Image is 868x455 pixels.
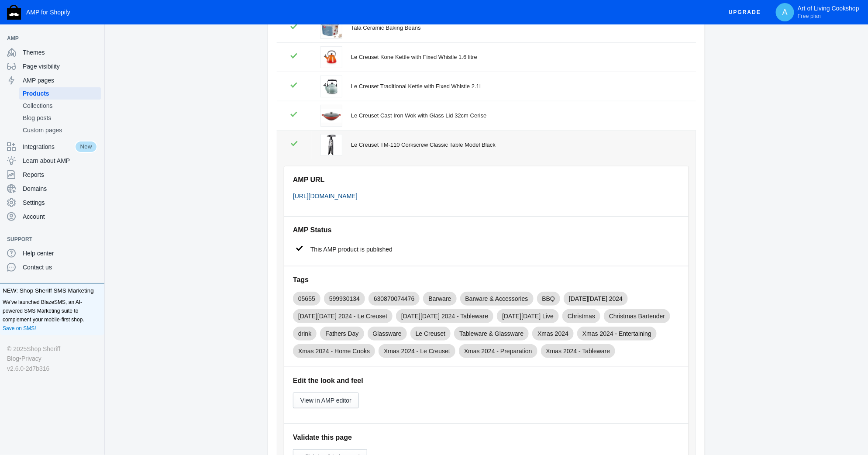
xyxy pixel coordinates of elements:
[23,126,97,134] span: Custom pages
[351,82,685,91] div: Le Creuset Traditional Kettle with Fixed Whistle 2.1L
[321,134,342,155] img: LeCreusetTM-110CorkscrewClassicTableModelBlack-4.jpg
[781,8,789,17] span: A
[604,309,670,323] mat-chip: Christmas Bartender
[369,292,420,306] mat-chip: 630870074476
[23,170,97,179] span: Reports
[3,73,101,87] a: AMP pages
[541,344,616,358] mat-chip: Xmas 2024 - Tableware
[321,76,342,97] img: le-creuset-traditional-kettle-with-fixed-whistle-2.1l-sea-salt-40102027170000_5616673e-ac76-4a05-...
[293,393,359,408] button: View in AMP editor
[722,4,768,21] button: Upgrade
[75,141,97,153] span: New
[3,168,101,182] a: Reports
[351,141,685,149] div: Le Creuset TM-110 Corkscrew Classic Table Model Black
[23,212,97,221] span: Account
[300,397,351,404] span: View in AMP editor
[798,5,859,20] p: Art of Living Cookshop
[379,344,455,358] mat-chip: Xmas 2024 - Le Creuset
[89,238,103,241] button: Add a sales channel
[7,364,97,373] div: v2.6.0-2d7b316
[23,48,97,57] span: Themes
[7,34,89,43] span: AMP
[7,5,21,20] img: Shop Sheriff Logo
[293,344,375,358] mat-chip: Xmas 2024 - Home Cooks
[27,344,60,354] a: Shop Sheriff
[324,292,365,306] mat-chip: 599930134
[23,142,75,151] span: Integrations
[7,354,97,363] div: •
[3,260,101,274] a: Contact us
[562,309,600,323] mat-chip: Christmas
[23,101,97,110] span: Collections
[7,344,97,354] div: © 2025
[293,275,680,284] h5: Tags
[293,327,317,341] mat-chip: drink
[23,249,97,258] span: Help center
[320,327,364,341] mat-chip: Fathers Day
[3,59,101,73] a: Page visibility
[497,309,559,323] mat-chip: [DATE][DATE] Live
[293,309,393,323] mat-chip: [DATE][DATE] 2024 - Le Creuset
[23,156,97,165] span: Learn about AMP
[3,140,101,154] a: IntegrationsNew
[7,235,89,244] span: Support
[19,87,101,100] a: Products
[23,62,97,71] span: Page visibility
[454,327,529,341] mat-chip: Tableware & Glassware
[293,376,680,385] h5: Edit the look and feel
[3,182,101,196] a: Domains
[423,292,456,306] mat-chip: Barware
[410,327,451,341] mat-chip: Le Creuset
[321,17,342,38] img: tala-ceramic-baking-beans-accessories-697.jpg
[23,184,97,193] span: Domains
[293,175,680,184] h5: AMP URL
[3,196,101,210] a: Settings
[23,114,97,122] span: Blog posts
[19,100,101,112] a: Collections
[396,309,493,323] mat-chip: [DATE][DATE] 2024 - Tableware
[321,47,342,68] img: le-creuset-kone-kettle-volcanic-92112509-1.jpg
[351,24,685,32] div: Tala Ceramic Baking Beans
[3,210,101,224] a: Account
[293,225,680,234] h5: AMP Status
[577,327,657,341] mat-chip: Xmas 2024 - Entertaining
[537,292,561,306] mat-chip: BBQ
[729,4,761,20] span: Upgrade
[293,193,358,200] a: [URL][DOMAIN_NAME]
[7,354,19,363] a: Blog
[23,198,97,207] span: Settings
[564,292,628,306] mat-chip: [DATE][DATE] 2024
[23,263,97,272] span: Contact us
[21,354,41,363] a: Privacy
[23,76,97,85] span: AMP pages
[532,327,574,341] mat-chip: Xmas 2024
[293,433,680,442] h5: Validate this page
[351,111,685,120] div: Le Creuset Cast Iron Wok with Glass Lid 32cm Cerise
[3,45,101,59] a: Themes
[23,89,97,98] span: Products
[459,344,537,358] mat-chip: Xmas 2024 - Preparation
[293,396,359,403] a: View in AMP editor
[3,154,101,168] a: Learn about AMP
[26,9,70,16] span: AMP for Shopify
[798,13,821,20] span: Free plan
[89,37,103,40] button: Add a sales channel
[368,327,407,341] mat-chip: Glassware
[321,105,342,126] img: le-creuset-cast-iron-wok-with-glass-lid-32cm-cerise-482.jpg
[19,112,101,124] a: Blog posts
[19,124,101,136] a: Custom pages
[460,292,534,306] mat-chip: Barware & Accessories
[351,53,685,62] div: Le Creuset Kone Kettle with Fixed Whistle 1.6 litre
[3,324,36,333] a: Save on SMS!
[293,292,320,306] mat-chip: 05655
[824,411,858,445] iframe: Drift Widget Chat Controller
[310,245,393,254] span: This AMP product is published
